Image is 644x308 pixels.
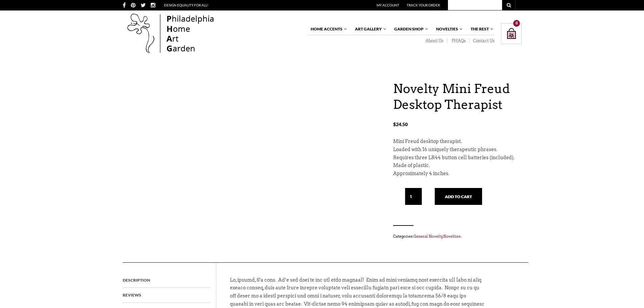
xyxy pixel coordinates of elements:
a: My Account [377,3,399,7]
a: The Rest [467,23,494,35]
a: General Novelty [413,234,443,239]
div: 0 [513,20,520,27]
p: Loaded with 16 uniquely therapeutic phrases. [393,146,522,154]
p: Mini Freud desktop therapist. [393,138,522,146]
a: PHAQs [447,38,470,44]
bdi: 24.50 [393,121,408,127]
p: Requires three LR44 button cell batteries (included). [393,154,522,162]
a: Home Accents [307,23,348,35]
a: Reviews [123,288,141,303]
a: Garden Shop [391,23,429,35]
a: Novelties [443,234,460,239]
a: Novelties [433,23,463,35]
span: $ [393,121,396,127]
span: Categories: , . [393,233,522,240]
p: Approximately 4 inches. [393,170,522,178]
p: Made of plastic. [393,162,522,170]
a: About Us [421,38,447,44]
a: Description [123,273,150,288]
a: Track Your Order [407,3,440,7]
input: Qty [405,188,422,205]
a: Art Gallery [352,23,387,35]
a: Contact Us [470,38,495,44]
h1: Novelty Mini Freud Desktop Therapist [393,81,522,113]
button: Add to cart [435,188,482,205]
